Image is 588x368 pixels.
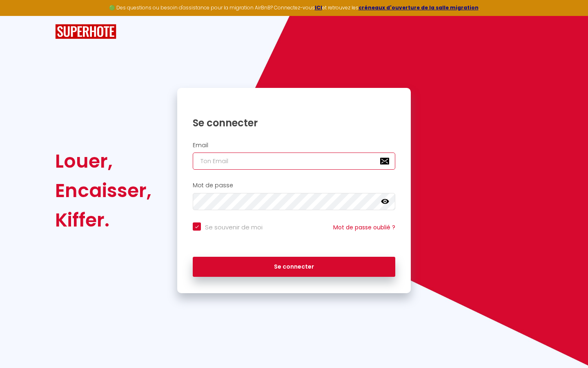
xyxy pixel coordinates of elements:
[359,4,479,11] a: créneaux d'ouverture de la salle migration
[315,4,322,11] a: ICI
[55,24,116,39] img: SuperHote logo
[193,257,395,277] button: Se connecter
[55,205,151,235] div: Kiffer.
[55,176,151,205] div: Encaisser,
[333,223,395,231] a: Mot de passe oublié ?
[55,146,151,176] div: Louer,
[193,153,395,170] input: Ton Email
[193,117,395,129] h1: Se connecter
[193,182,395,189] h2: Mot de passe
[193,142,395,149] h2: Email
[7,3,31,28] button: Ouvrir le widget de chat LiveChat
